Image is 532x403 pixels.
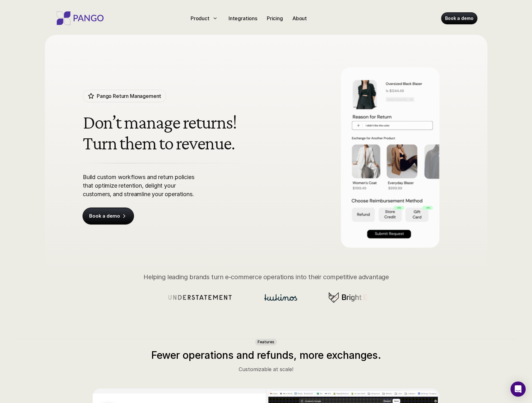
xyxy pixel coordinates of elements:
[148,365,385,373] p: Customizable at scale!
[441,13,477,24] a: Book a demo
[511,382,526,397] div: Open Intercom Messenger
[97,92,161,100] p: Pango Return Management
[83,112,299,153] h1: Don’t manage returns! Turn them to revenue.
[267,15,283,22] p: Pricing
[229,15,257,22] p: Integrations
[144,272,388,282] p: Helping leading brands turn e-commerce operations into their competitive advantage
[89,213,120,219] p: Book a demo
[148,349,385,361] h3: Fewer operations and refunds, more exchanges.
[292,15,307,22] p: About
[83,208,134,224] a: Book a demo
[191,15,210,22] p: Product
[258,340,274,344] h2: Features
[290,13,309,23] a: About
[83,173,212,198] p: Build custom workflows and return policies that optimize retention, delight your customers, and s...
[264,13,285,23] a: Pricing
[445,15,473,21] p: Book a demo
[226,13,260,23] a: Integrations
